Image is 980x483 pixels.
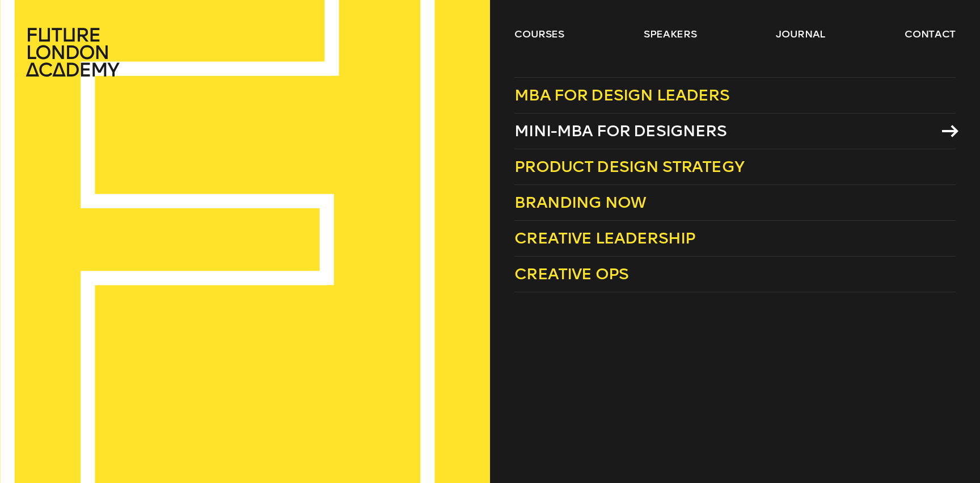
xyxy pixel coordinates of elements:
a: Branding Now [514,185,956,221]
a: speakers [644,27,696,41]
a: contact [905,27,956,41]
a: Creative Ops [514,257,956,292]
a: Creative Leadership [514,221,956,257]
span: MBA for Design Leaders [514,86,729,104]
a: MBA for Design Leaders [514,77,956,114]
span: Mini-MBA for Designers [514,121,726,140]
a: Product Design Strategy [514,149,956,185]
span: Creative Ops [514,264,628,283]
a: journal [776,27,825,41]
span: Product Design Strategy [514,157,744,176]
a: Mini-MBA for Designers [514,114,956,149]
span: Creative Leadership [514,229,695,247]
span: Branding Now [514,193,646,212]
a: courses [514,27,564,41]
